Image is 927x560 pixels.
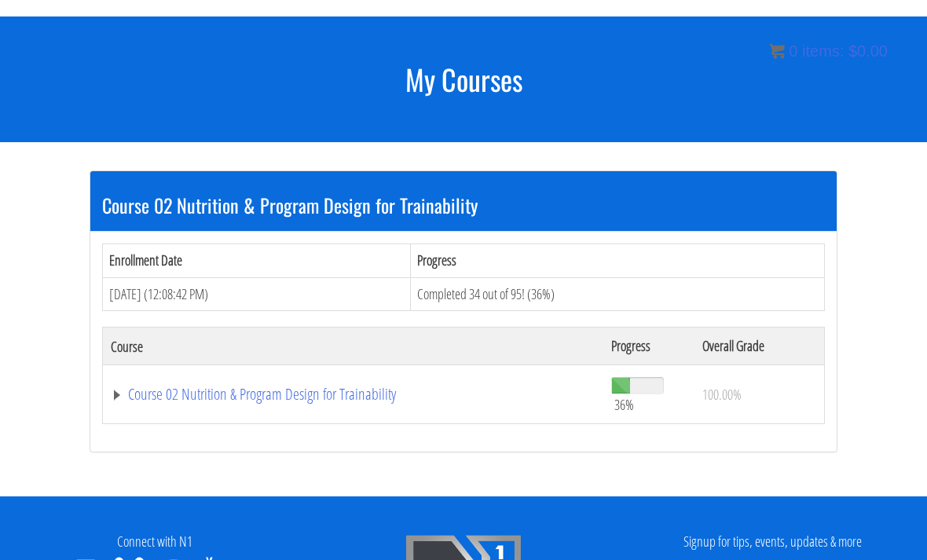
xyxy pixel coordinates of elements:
[802,42,844,60] span: items:
[848,42,857,60] span: $
[630,534,915,550] h4: Signup for tips, events, updates & more
[848,42,888,60] bdi: 0.00
[769,42,888,60] a: 0 items: $0.00
[411,277,825,311] td: Completed 34 out of 95! (36%)
[103,243,411,277] th: Enrollment Date
[789,42,797,60] span: 0
[102,195,825,215] h3: Course 02 Nutrition & Program Design for Trainability
[411,243,825,277] th: Progress
[694,365,824,424] td: 100.00%
[111,386,595,402] a: Course 02 Nutrition & Program Design for Trainability
[614,396,634,413] span: 36%
[12,534,297,550] h4: Connect with N1
[603,328,694,365] th: Progress
[103,328,603,365] th: Course
[694,328,824,365] th: Overall Grade
[103,277,411,311] td: [DATE] (12:08:42 PM)
[769,43,785,59] img: icon11.png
